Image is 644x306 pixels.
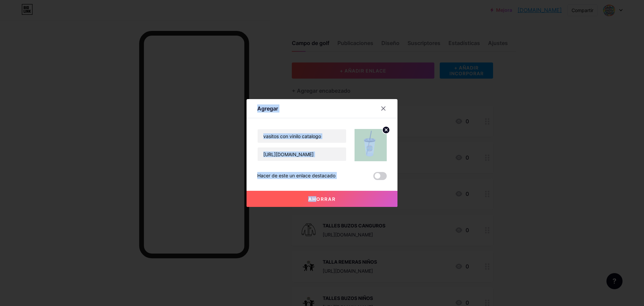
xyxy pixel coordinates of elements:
[258,147,346,161] input: URL
[308,196,336,202] font: Ahorrar
[247,191,397,207] button: Ahorrar
[257,105,278,112] font: Agregar
[355,129,387,161] img: miniatura del enlace
[258,129,346,143] input: Título
[257,173,335,178] font: Hacer de este un enlace destacado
